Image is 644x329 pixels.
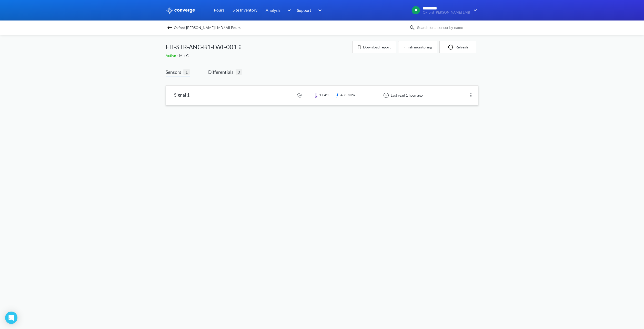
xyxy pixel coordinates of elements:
span: EIT-STR-ANC-B1-LWL-001 [166,42,237,52]
img: downArrow.svg [470,7,478,13]
span: - [177,53,179,58]
img: more.svg [468,92,474,98]
button: Finish monitoring [398,41,437,53]
span: Oxford [PERSON_NAME] LMB [423,11,470,14]
button: Refresh [439,41,476,53]
img: downArrow.svg [284,7,292,13]
span: 1 [183,69,190,75]
span: 0 [236,69,242,75]
img: icon-refresh.svg [448,45,456,50]
img: backspace.svg [167,25,173,31]
span: Analysis [266,7,280,13]
div: Open Intercom Messenger [5,312,17,324]
img: downArrow.svg [315,7,323,13]
span: Differentials [208,68,236,76]
img: icon-search.svg [409,25,415,31]
img: more.svg [237,44,243,50]
span: Sensors [166,68,183,76]
img: icon-file.svg [358,45,361,49]
div: Mix C [166,53,353,58]
input: Search for a sensor by name [415,25,477,30]
img: logo_ewhite.svg [166,7,195,14]
span: Support [297,7,311,13]
span: Active [166,53,177,58]
span: Oxford [PERSON_NAME] LMB / All Pours [174,24,240,31]
button: Download report [353,41,396,53]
